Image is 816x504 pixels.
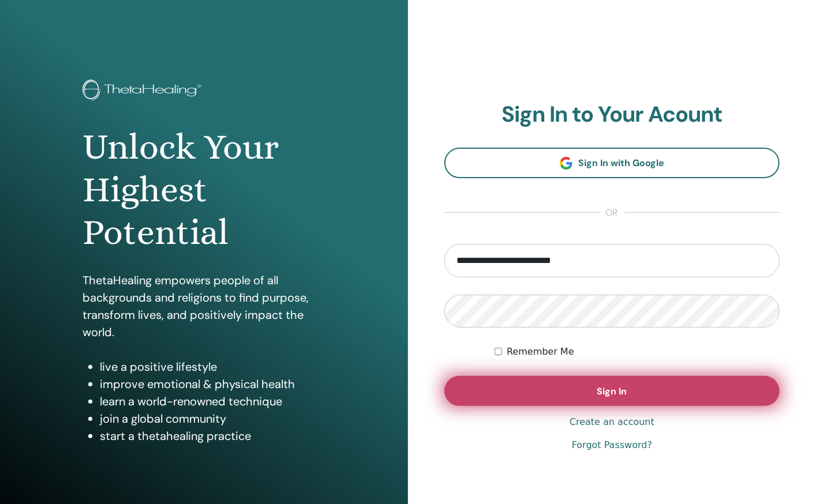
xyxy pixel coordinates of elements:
li: learn a world-renowned technique [100,393,325,410]
label: Remember Me [507,345,574,359]
span: Sign In with Google [578,157,664,169]
div: Keep me authenticated indefinitely or until I manually logout [495,345,780,359]
li: improve emotional & physical health [100,375,325,393]
a: Sign In with Google [444,148,780,178]
span: Sign In [597,385,627,397]
span: or [600,206,624,220]
h1: Unlock Your Highest Potential [83,126,325,254]
h2: Sign In to Your Acount [444,101,780,128]
button: Sign In [444,376,780,406]
li: live a positive lifestyle [100,358,325,375]
a: Forgot Password? [572,438,652,452]
p: ThetaHealing empowers people of all backgrounds and religions to find purpose, transform lives, a... [83,272,325,341]
a: Create an account [570,415,654,429]
li: join a global community [100,410,325,427]
li: start a thetahealing practice [100,427,325,445]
